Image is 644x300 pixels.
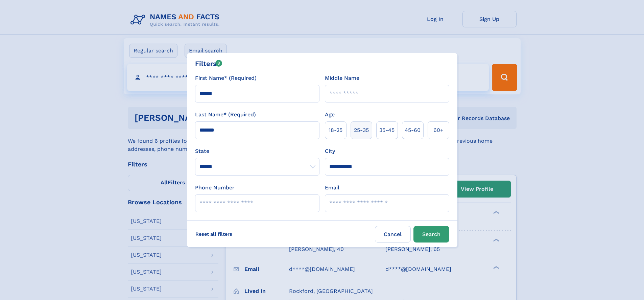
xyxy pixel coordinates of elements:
[433,126,444,134] span: 60+
[191,226,237,242] label: Reset all filters
[325,184,339,192] label: Email
[413,226,449,243] button: Search
[195,74,257,82] label: First Name* (Required)
[375,226,411,243] label: Cancel
[195,147,319,155] label: State
[195,59,222,69] div: Filters
[195,184,235,192] label: Phone Number
[325,147,335,155] label: City
[379,126,395,134] span: 35‑45
[195,111,256,119] label: Last Name* (Required)
[405,126,421,134] span: 45‑60
[354,126,369,134] span: 25‑35
[325,74,359,82] label: Middle Name
[329,126,342,134] span: 18‑25
[325,111,335,119] label: Age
